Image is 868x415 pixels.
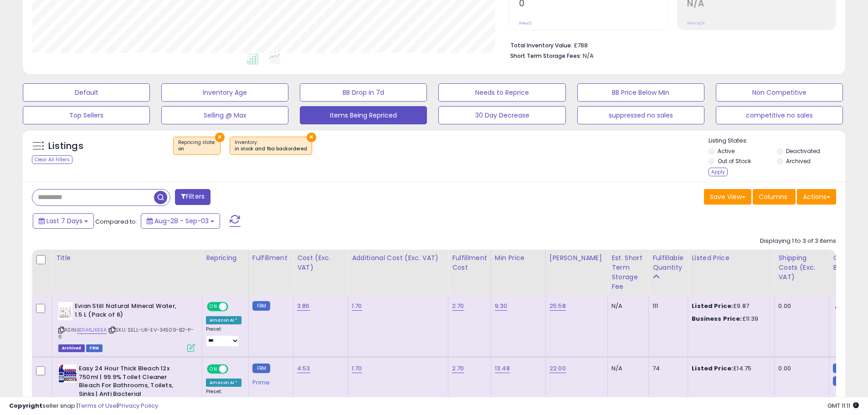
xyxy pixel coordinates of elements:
li: £788 [510,39,829,50]
div: seller snap | | [9,402,158,410]
span: Columns [759,192,787,201]
div: on [178,146,216,152]
button: × [307,133,316,142]
div: Est. Short Term Storage Fee [611,253,645,292]
span: Compared to: [95,217,137,226]
span: ON [208,303,219,311]
button: Inventory Age [161,83,288,102]
img: 415194YWkpL._SL40_.jpg [58,302,72,320]
button: Save View [704,189,751,205]
div: N/A [611,302,642,310]
label: Active [718,147,734,155]
small: FBM [833,364,851,373]
div: [PERSON_NAME] [550,253,604,263]
p: Listing States: [709,137,845,145]
div: Title [56,253,198,263]
div: Listed Price [692,253,770,263]
div: 0.00 [778,302,822,310]
div: Cost (Exc. VAT) [297,253,344,272]
small: Prev: 0 [519,20,532,26]
a: 2.70 [452,364,464,373]
div: Fulfillable Quantity [652,253,684,272]
button: BB Drop in 7d [300,83,427,102]
div: Amazon AI * [206,316,241,324]
a: 25.58 [550,302,566,311]
div: Clear All Filters [32,155,72,164]
span: | SKU: SELL-UK-EV-34509-B2-P-6 [58,326,194,340]
button: BB Price Below Min [577,83,704,102]
img: 51ZUUqHNOpL._SL40_.jpg [58,364,77,383]
a: 4.53 [297,364,310,373]
div: £11.39 [692,315,767,323]
div: £14.75 [692,364,767,373]
button: × [215,133,225,142]
button: Actions [797,189,836,205]
a: 1.70 [352,364,362,373]
a: 1.70 [352,302,362,311]
button: Last 7 Days [33,213,94,229]
button: suppressed no sales [577,106,704,124]
span: ON [208,365,219,373]
button: Filters [175,189,211,205]
span: 2025-09-11 11:11 GMT [827,401,859,410]
span: Inventory : [235,139,307,153]
span: OFF [227,365,241,373]
span: Repricing state : [178,139,216,153]
button: Non Competitive [716,83,843,102]
div: Fulfillment Cost [452,253,487,272]
small: Prev: N/A [687,20,705,26]
b: Business Price: [692,314,742,323]
small: FBM [833,376,851,386]
span: N/A [583,51,594,60]
a: 22.00 [550,364,566,373]
div: Repricing [206,253,245,263]
a: 13.48 [495,364,510,373]
div: Amazon AI * [206,379,241,387]
div: Apply [709,168,728,176]
small: FBM [252,301,270,311]
div: Shipping Costs (Exc. VAT) [778,253,825,282]
div: ASIN: [58,302,195,351]
a: Terms of Use [78,401,117,410]
b: Listed Price: [692,302,733,310]
a: 9.30 [495,302,508,311]
small: FBM [252,364,270,373]
button: Top Sellers [23,106,150,124]
button: Aug-28 - Sep-03 [141,213,220,229]
button: 30 Day Decrease [438,106,565,124]
div: Prime [252,375,286,386]
button: Needs to Reprice [438,83,565,102]
div: 0.00 [778,364,822,373]
div: 74 [652,364,681,373]
button: Selling @ Max [161,106,288,124]
label: Archived [786,157,811,165]
button: competitive no sales [716,106,843,124]
div: Additional Cost (Exc. VAT) [352,253,444,263]
button: Default [23,83,150,102]
a: 2.70 [452,302,464,311]
span: Aug-28 - Sep-03 [154,216,209,225]
div: 111 [652,302,681,310]
div: Fulfillment [252,253,289,263]
button: Items Being Repriced [300,106,427,124]
label: Deactivated [786,147,820,155]
label: Out of Stock [718,157,751,165]
b: Easy 24 Hour Thick Bleach 12x 750ml | 99.9% Toilet Cleaner Bleach For Bathrooms, Toilets, Sinks |... [79,364,190,400]
a: B01A6JXX3A [77,326,107,334]
span: Last 7 Days [46,216,82,225]
div: N/A [611,364,642,373]
div: Preset: [206,326,241,347]
a: Privacy Policy [118,401,158,410]
div: Min Price [495,253,542,263]
b: Total Inventory Value: [510,41,572,49]
button: Columns [753,189,796,205]
strong: Copyright [9,401,42,410]
span: FBM [86,344,103,352]
b: Evian Still Natural Mineral Water, 1.5 L (Pack of 6) [75,302,185,321]
div: in stock and fba backordered [235,146,307,152]
b: Short Term Storage Fees: [510,52,581,60]
b: Listed Price: [692,364,733,373]
div: Displaying 1 to 3 of 3 items [760,237,836,246]
a: 3.86 [297,302,310,311]
span: OFF [227,303,241,311]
